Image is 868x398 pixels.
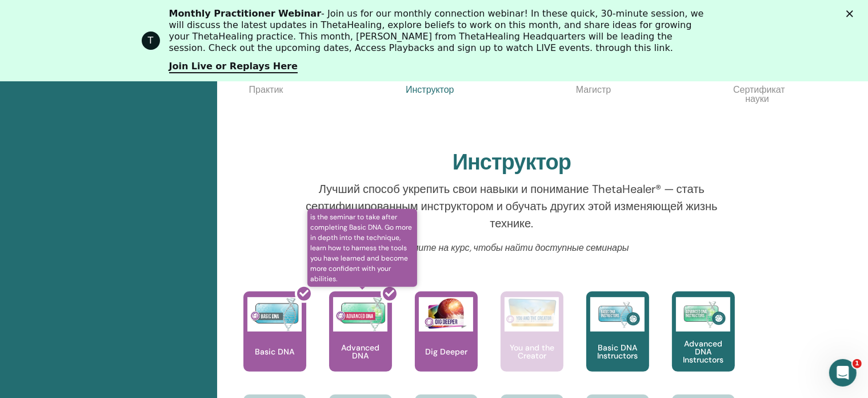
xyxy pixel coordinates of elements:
[501,344,563,360] p: You and the Creator
[676,297,730,332] img: Advanced DNA Instructors
[505,297,559,329] img: You and the Creator
[285,180,738,232] p: Лучший способ укрепить свои навыки и понимание ThetaHealer® — стать сертифицированным инструкторо...
[672,291,735,395] a: Advanced DNA Instructors Advanced DNA Instructors
[846,10,858,17] div: Close
[243,291,306,395] a: Basic DNA Basic DNA
[590,297,645,332] img: Basic DNA Instructors
[333,297,387,332] img: Advanced DNA
[242,85,290,133] p: Практик
[586,344,649,360] p: Basic DNA Instructors
[169,8,322,19] b: Monthly Practitioner Webinar
[247,297,302,332] img: Basic DNA
[586,291,649,395] a: Basic DNA Instructors Basic DNA Instructors
[733,85,781,133] p: Сертификат науки
[406,85,454,133] p: Инструктор
[829,359,857,387] iframe: Intercom live chat
[421,348,472,356] p: Dig Deeper
[329,344,392,360] p: Advanced DNA
[415,291,478,395] a: Dig Deeper Dig Deeper
[453,149,571,176] h2: Инструктор
[169,8,709,54] div: - Join us for our monthly connection webinar! In these quick, 30-minute session, we will discuss ...
[419,297,473,332] img: Dig Deeper
[169,61,298,73] a: Join Live or Replays Here
[329,291,392,395] a: is the seminar to take after completing Basic DNA. Go more in depth into the technique, learn how...
[142,31,160,50] div: Profile image for ThetaHealing
[570,85,618,133] p: Магистр
[672,340,735,364] p: Advanced DNA Instructors
[307,209,418,287] span: is the seminar to take after completing Basic DNA. Go more in depth into the technique, learn how...
[853,359,862,368] span: 1
[501,291,563,395] a: You and the Creator You and the Creator
[285,241,738,255] p: Нажмите на курс, чтобы найти доступные семинары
